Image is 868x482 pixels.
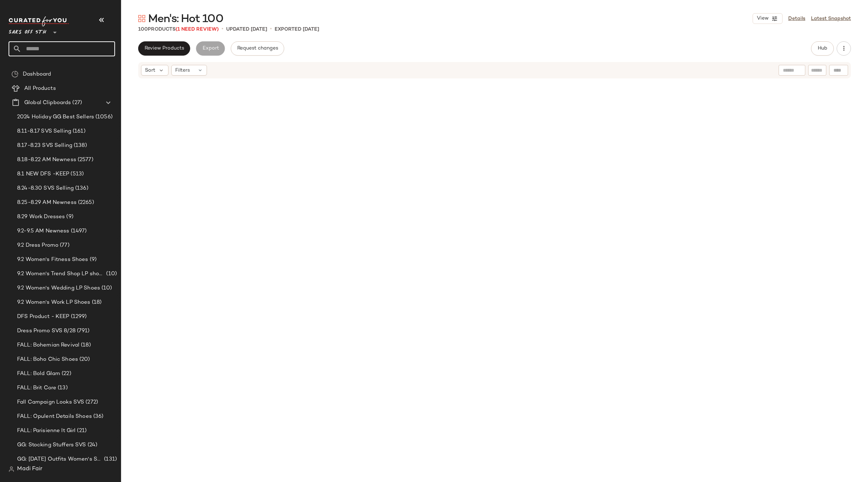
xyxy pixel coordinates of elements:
span: FALL: Opulent Details Shoes [17,412,92,421]
span: (13) [56,384,68,392]
span: (1497) [69,227,87,235]
span: Dashboard [23,70,51,78]
span: (20) [78,355,90,364]
img: svg%3e [11,71,19,78]
img: svg%3e [138,15,145,22]
span: (27) [71,99,82,107]
span: (1 Need Review) [176,27,219,32]
span: (272) [84,398,98,406]
span: 100 [138,27,148,32]
span: Fall Campaign Looks SVS [17,398,84,406]
span: Request changes [237,46,278,51]
span: (24) [86,441,98,449]
span: 8.17-8.23 SVS Selling [17,142,72,150]
span: DFS Product - KEEP [17,313,69,321]
span: Review Products [144,46,184,51]
a: Latest Snapshot [811,15,851,22]
span: (18) [79,341,91,349]
img: cfy_white_logo.C9jOOHJF.svg [9,16,69,26]
span: 9.2 Women's Work LP Shoes [17,298,90,307]
span: 2024 Holiday GG Best Sellers [17,113,94,121]
span: 9.2 Dress Promo [17,241,58,250]
p: Exported [DATE] [275,26,319,33]
span: (1056) [94,113,113,121]
span: 9.2 Women's Fitness Shoes [17,256,88,264]
span: (1299) [69,313,87,321]
button: Hub [811,41,834,56]
span: 9.2-9.5 AM Newness [17,227,69,235]
span: 8.24-8.30 SVS Selling [17,184,74,193]
span: (791) [76,327,90,335]
p: updated [DATE] [226,26,267,33]
span: (136) [74,184,88,193]
span: View [757,16,769,21]
span: (2265) [77,199,94,207]
span: (10) [105,270,117,278]
span: Madi Fair [17,465,42,473]
span: Hub [817,46,827,51]
div: Products [138,26,219,33]
span: Filters [175,67,190,74]
span: (513) [69,170,84,178]
span: • [222,25,223,34]
span: (36) [92,412,104,421]
span: GG: Stocking Stuffers SVS [17,441,86,449]
button: Review Products [138,41,190,56]
span: (131) [103,455,117,463]
span: (2577) [76,156,93,164]
span: All Products [24,84,56,93]
span: (18) [90,298,102,307]
span: FALL: Boho Chic Shoes [17,355,78,364]
span: FALL: Brit Core [17,384,56,392]
span: • [270,25,272,34]
a: Details [788,15,805,22]
span: Global Clipboards [24,99,71,107]
span: 9.2 Women's Trend Shop LP shoes [17,270,105,278]
span: (10) [100,284,112,292]
span: 8.29 Work Dresses [17,213,65,221]
span: Saks OFF 5TH [9,24,46,37]
span: (9) [88,256,97,264]
span: (22) [60,370,71,378]
span: 8.25-8.29 AM Newness [17,199,77,207]
span: 8.18-8.22 AM Newness [17,156,76,164]
span: (161) [71,127,85,135]
img: svg%3e [9,466,14,472]
span: FALL: Bold Glam [17,370,60,378]
span: 9.2 Women's Wedding LP Shoes [17,284,100,292]
span: GG: [DATE] Outfits Women's SVS [17,455,103,463]
button: Request changes [231,41,284,56]
span: Dress Promo SVS 8/28 [17,327,76,335]
span: (21) [76,427,87,435]
button: View [753,13,783,24]
span: FALL: Bohemian Revival [17,341,79,349]
span: 8.1 NEW DFS -KEEP [17,170,69,178]
span: FALL: Parisienne It Girl [17,427,76,435]
span: 8.11-8.17 SVS Selling [17,127,71,135]
span: Men's: Hot 100 [148,12,223,26]
span: Sort [145,67,155,74]
span: (77) [58,241,69,250]
span: (9) [65,213,73,221]
span: (138) [72,142,87,150]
